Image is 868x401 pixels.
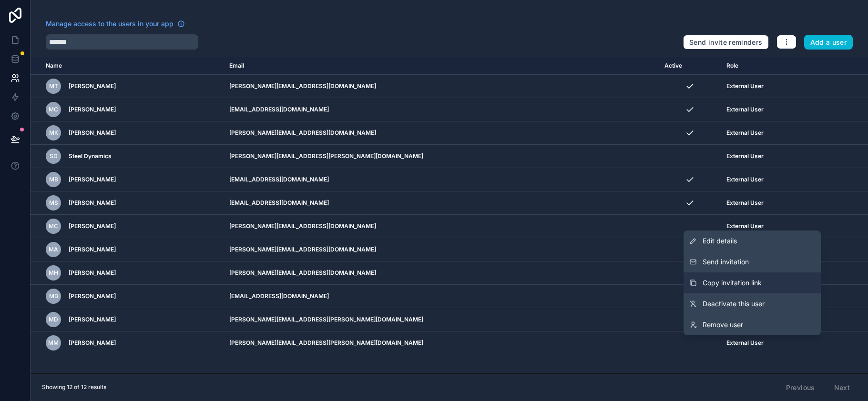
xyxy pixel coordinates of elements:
span: [PERSON_NAME] [69,106,116,113]
span: MK [49,129,58,137]
th: Email [224,57,659,75]
td: [PERSON_NAME][EMAIL_ADDRESS][PERSON_NAME][DOMAIN_NAME] [224,308,659,331]
span: External User [726,129,764,137]
a: Edit details [684,231,821,251]
td: [PERSON_NAME][EMAIL_ADDRESS][DOMAIN_NAME] [224,121,659,145]
th: Name [31,57,224,75]
td: [PERSON_NAME][EMAIL_ADDRESS][DOMAIN_NAME] [224,261,659,285]
span: Manage access to the users in your app [46,19,174,29]
span: MC [49,222,58,230]
span: [PERSON_NAME] [69,246,116,253]
td: [EMAIL_ADDRESS][DOMAIN_NAME] [224,191,659,215]
button: Send invite reminders [683,35,768,50]
span: [PERSON_NAME] [69,292,116,300]
th: Role [721,57,824,75]
span: External User [726,106,764,113]
span: [PERSON_NAME] [69,129,116,137]
span: MB [49,176,58,183]
td: [EMAIL_ADDRESS][DOMAIN_NAME] [224,168,659,191]
a: Manage access to the users in your app [46,19,185,29]
td: [EMAIL_ADDRESS][DOMAIN_NAME] [224,98,659,121]
span: [PERSON_NAME] [69,316,116,323]
span: Steel Dynamics [69,152,112,160]
span: Showing 12 of 12 results [42,383,106,391]
td: [PERSON_NAME][EMAIL_ADDRESS][DOMAIN_NAME] [224,75,659,98]
span: [PERSON_NAME] [69,269,116,277]
span: [PERSON_NAME] [69,222,116,230]
span: [PERSON_NAME] [69,339,116,347]
span: MM [48,339,59,347]
span: External User [726,176,764,183]
span: External User [726,199,764,207]
span: Remove user [703,320,743,330]
span: MB [49,292,58,300]
span: MD [49,316,58,323]
span: [PERSON_NAME] [69,82,116,90]
span: External User [726,339,764,347]
span: Edit details [703,236,737,246]
td: [PERSON_NAME][EMAIL_ADDRESS][DOMAIN_NAME] [224,238,659,261]
span: External User [726,82,764,90]
button: Add a user [804,35,853,50]
span: Deactivate this user [703,299,765,309]
span: External User [726,222,764,230]
td: [PERSON_NAME][EMAIL_ADDRESS][DOMAIN_NAME] [224,215,659,238]
span: Send invitation [703,257,749,267]
span: MA [49,246,58,253]
th: Active [659,57,720,75]
td: [EMAIL_ADDRESS][DOMAIN_NAME] [224,285,659,308]
a: Remove user [684,314,821,335]
button: Send invitation [684,251,821,272]
span: [PERSON_NAME] [69,199,116,207]
span: MC [49,106,58,113]
button: Copy invitation link [684,272,821,293]
span: Copy invitation link [703,278,762,288]
span: MH [49,269,58,277]
span: External User [726,152,764,160]
a: Deactivate this user [684,293,821,314]
span: [PERSON_NAME] [69,176,116,183]
td: [PERSON_NAME][EMAIL_ADDRESS][PERSON_NAME][DOMAIN_NAME] [224,145,659,168]
span: SD [50,152,58,160]
span: MS [49,199,58,207]
td: [PERSON_NAME][EMAIL_ADDRESS][PERSON_NAME][DOMAIN_NAME] [224,331,659,355]
div: scrollable content [31,57,868,373]
span: MT [49,82,58,90]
